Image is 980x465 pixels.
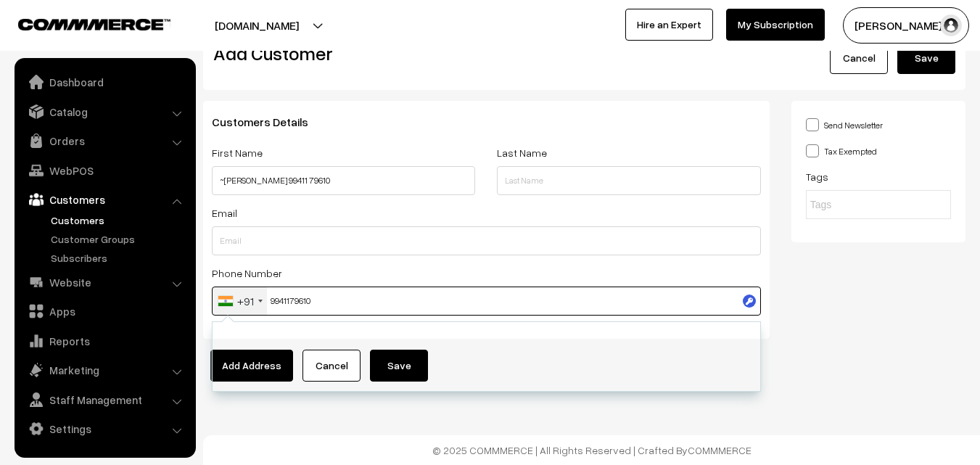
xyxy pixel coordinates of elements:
[212,166,475,195] input: First Name
[497,166,760,195] input: Last Name
[210,350,293,382] button: Add Address
[18,298,191,324] a: Apps
[18,19,170,30] img: COMMMERCE
[940,15,962,36] img: user
[806,143,877,158] label: Tax Exempted
[47,231,191,247] a: Customer Groups
[212,287,761,316] input: Phone Number
[18,416,191,442] a: Settings
[203,435,980,465] footer: © 2025 COMMMERCE | All Rights Reserved | Crafted By
[18,387,191,413] a: Staff Management
[18,69,191,95] a: Dashboard
[18,15,145,32] a: COMMMERCE
[843,7,969,44] button: [PERSON_NAME] s…
[212,205,237,221] label: Email
[213,42,574,65] h2: Add Customer
[18,99,191,125] a: Catalog
[625,9,713,41] a: Hire an Expert
[47,250,191,266] a: Subscribers
[810,197,937,213] input: Tags
[18,269,191,295] a: Website
[18,357,191,383] a: Marketing
[726,9,825,41] a: My Subscription
[830,42,888,74] a: Cancel
[237,292,254,310] div: +91
[497,145,547,160] label: Last Name
[18,186,191,213] a: Customers
[212,266,282,281] label: Phone Number
[164,7,350,44] button: [DOMAIN_NAME]
[212,226,761,255] input: Email
[897,42,955,74] button: Save
[806,117,883,132] label: Send Newsletter
[743,295,756,308] multipassword: MultiPassword
[18,328,191,354] a: Reports
[18,128,191,154] a: Orders
[212,145,263,160] label: First Name
[47,213,191,228] a: Customers
[213,287,267,315] div: India (भारत): +91
[806,169,828,184] label: Tags
[688,444,752,456] a: COMMMERCE
[18,157,191,184] a: WebPOS
[212,115,326,129] span: Customers Details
